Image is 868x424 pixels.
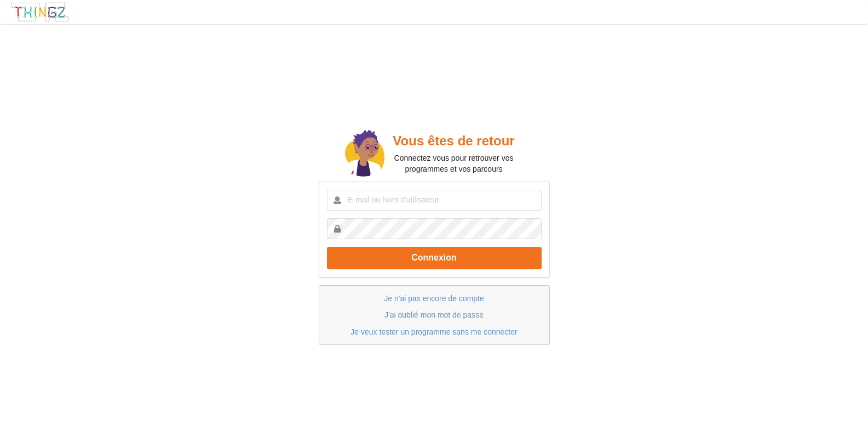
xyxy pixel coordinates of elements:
a: Je veux tester un programme sans me connecter [350,327,517,336]
a: J'ai oublié mon mot de passe [384,310,484,319]
img: doc.svg [345,130,384,178]
button: Connexion [327,247,542,269]
img: thingz_logo.png [10,2,70,22]
h2: Vous êtes de retour [384,133,523,150]
input: E-mail ou Nom d'utilisateur [327,190,542,211]
p: Connectez vous pour retrouver vos programmes et vos parcours [384,152,523,174]
a: Je n'ai pas encore de compte [384,294,484,303]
